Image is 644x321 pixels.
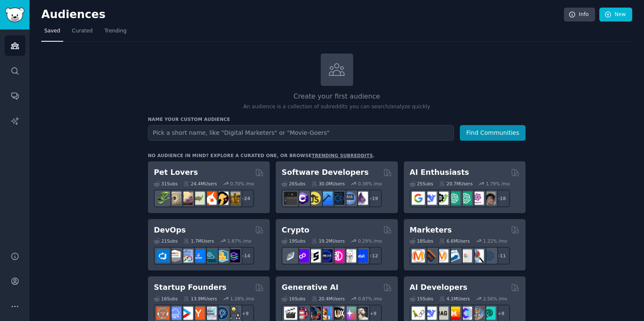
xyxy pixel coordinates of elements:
[168,249,181,262] img: AWS_Certified_Experts
[358,296,382,302] div: 0.87 % /mo
[343,192,356,205] img: AskComputerScience
[358,181,382,187] div: 0.38 % /mo
[311,153,373,158] a: trending subreddits
[410,181,433,187] div: 25 Sub s
[364,190,382,207] div: + 19
[192,192,205,205] img: turtle
[308,192,321,205] img: learnjavascript
[358,238,382,244] div: 0.29 % /mo
[105,27,126,35] span: Trending
[192,249,205,262] img: DevOpsLinks
[459,249,472,262] img: googleads
[230,181,254,187] div: 0.70 % /mo
[412,307,425,320] img: LangChain
[180,307,193,320] img: startup
[435,192,448,205] img: AItoolsCatalog
[183,238,214,244] div: 1.7M Users
[483,296,507,302] div: 2.56 % /mo
[492,247,510,265] div: + 11
[154,181,177,187] div: 31 Sub s
[156,192,169,205] img: herpetology
[204,307,217,320] img: indiehackers
[148,103,526,111] p: An audience is a collection of subreddits you can search/analyze quickly
[410,296,433,302] div: 15 Sub s
[483,238,507,244] div: 1.22 % /mo
[69,24,96,42] a: Curated
[311,181,345,187] div: 30.0M Users
[424,307,437,320] img: DeepSeek
[319,249,333,262] img: web3
[156,249,169,262] img: azuredevops
[459,307,472,320] img: OpenSourceAI
[183,296,217,302] div: 13.9M Users
[308,249,321,262] img: ethstaker
[154,282,226,293] h2: Startup Founders
[447,249,460,262] img: Emailmarketing
[282,225,309,235] h2: Crypto
[471,249,484,262] img: MarketingResearch
[483,249,496,262] img: OnlineMarketing
[311,238,345,244] div: 19.2M Users
[148,116,526,122] h3: Name your custom audience
[180,249,193,262] img: Docker_DevOps
[343,307,356,320] img: starryai
[319,192,333,205] img: iOSProgramming
[282,296,305,302] div: 16 Sub s
[215,249,228,262] img: aws_cdk
[215,192,228,205] img: PetAdvice
[236,190,254,207] div: + 24
[154,225,186,235] h2: DevOps
[410,225,452,235] h2: Marketers
[148,91,526,102] h2: Create your first audience
[168,307,181,320] img: SaaS
[483,192,496,205] img: ArtificalIntelligence
[284,249,297,262] img: ethfinance
[410,238,433,244] div: 18 Sub s
[227,307,240,320] img: growmybusiness
[331,192,344,205] img: reactnative
[296,249,309,262] img: 0xPolygon
[282,167,368,178] h2: Software Developers
[412,192,425,205] img: GoogleGeminiAI
[331,249,344,262] img: defiblockchain
[204,192,217,205] img: cockatiel
[284,192,297,205] img: software
[154,167,198,178] h2: Pet Lovers
[460,125,526,141] button: Find Communities
[343,249,356,262] img: CryptoNews
[424,249,437,262] img: bigseo
[308,307,321,320] img: deepdream
[319,307,333,320] img: sdforall
[148,152,375,158] div: No audience in mind? Explore a curated one, or browse .
[44,27,60,35] span: Saved
[5,8,24,22] img: GummySearch logo
[331,307,344,320] img: FluxAI
[424,192,437,205] img: DeepSeek
[228,238,252,244] div: 1.87 % /mo
[435,249,448,262] img: AskMarketing
[192,307,205,320] img: ycombinator
[204,249,217,262] img: platformengineering
[180,192,193,205] img: leopardgeckos
[439,238,470,244] div: 6.6M Users
[72,27,93,35] span: Curated
[412,249,425,262] img: content_marketing
[599,8,632,22] a: New
[447,192,460,205] img: chatgpt_promptDesign
[355,192,368,205] img: elixir
[154,238,177,244] div: 21 Sub s
[215,307,228,320] img: Entrepreneurship
[486,181,510,187] div: 1.79 % /mo
[282,238,305,244] div: 19 Sub s
[410,167,469,178] h2: AI Enthusiasts
[459,192,472,205] img: chatgpt_prompts_
[236,247,254,265] div: + 14
[282,181,305,187] div: 26 Sub s
[355,307,368,320] img: DreamBooth
[284,307,297,320] img: aivideo
[492,190,510,207] div: + 18
[183,181,217,187] div: 24.4M Users
[41,8,564,21] h2: Audiences
[296,192,309,205] img: csharp
[364,247,382,265] div: + 12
